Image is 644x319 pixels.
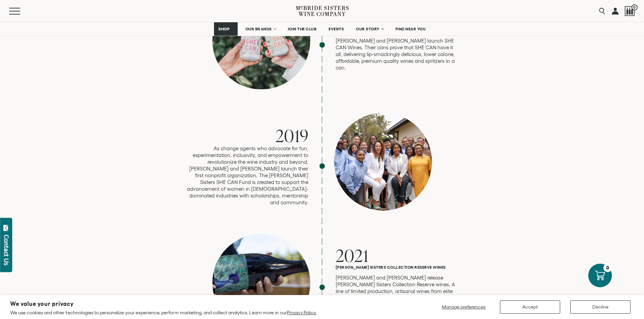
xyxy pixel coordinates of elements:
[442,304,485,310] span: Manage preferences
[324,22,348,36] a: EVENTS
[336,37,457,71] p: [PERSON_NAME] and [PERSON_NAME] launch SHE CAN Wines. Their cans prove that SHE CAN have it all, ...
[10,301,316,307] h2: We value your privacy
[500,300,560,314] button: Accept
[241,22,280,36] a: OUR BRANDS
[329,27,344,31] span: EVENTS
[438,300,490,314] button: Manage preferences
[3,235,10,265] div: Contact Us
[631,4,638,10] span: 0
[9,8,33,15] button: Mobile Menu Trigger
[603,264,612,272] div: 0
[276,124,309,147] span: 2019
[287,310,316,315] a: Privacy Policy.
[570,300,630,314] button: Decline
[10,310,316,316] p: We use cookies and other technologies to personalize your experience, perform marketing, and coll...
[356,27,380,31] span: OUR STORY
[336,244,369,267] span: 2021
[391,22,430,36] a: FIND NEAR YOU
[336,265,457,269] h6: [PERSON_NAME] Sisters Collection Reserve wines
[245,27,272,31] span: OUR BRANDS
[396,27,426,31] span: FIND NEAR YOU
[187,145,309,206] p: As change agents who advocate for fun, experimentation, inclusivity, and empowerment to revolutio...
[283,22,321,36] a: JOIN THE CLUB
[214,22,238,36] a: SHOP
[352,22,388,36] a: OUR STORY
[218,27,230,31] span: SHOP
[288,27,317,31] span: JOIN THE CLUB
